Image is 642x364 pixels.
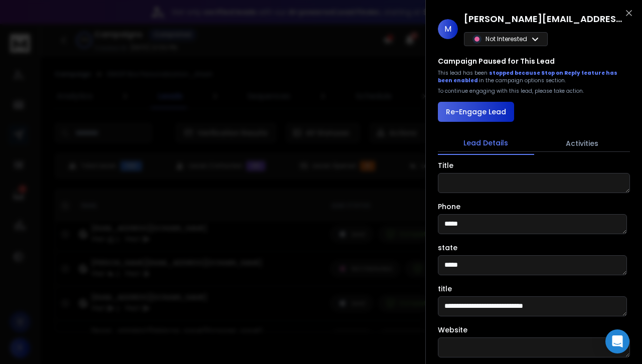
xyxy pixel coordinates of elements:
span: stopped because Stop on Reply feature has been enabled [438,69,617,84]
button: Re-Engage Lead [438,102,514,122]
label: Phone [438,203,460,210]
div: Open Intercom Messenger [605,329,629,353]
button: Lead Details [438,132,534,155]
p: To continue engaging with this lead, please take action. [438,87,584,95]
label: state [438,244,457,251]
button: Activities [534,132,630,154]
label: Title [438,162,453,169]
label: Website [438,326,467,333]
p: Not Interested [486,35,527,43]
label: title [438,285,452,292]
h1: [PERSON_NAME][EMAIL_ADDRESS][DOMAIN_NAME] [464,12,624,26]
h3: Campaign Paused for This Lead [438,56,555,66]
div: This lead has been in the campaign options section. [438,69,630,84]
span: M [438,19,458,39]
